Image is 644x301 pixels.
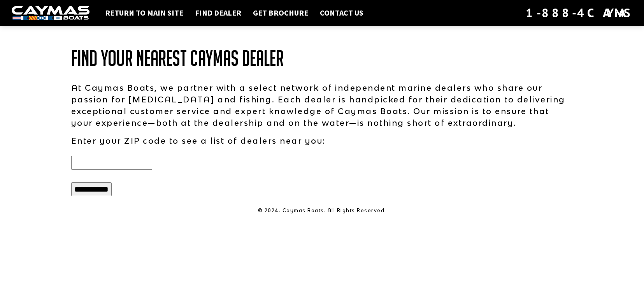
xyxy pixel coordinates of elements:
p: Enter your ZIP code to see a list of dealers near you: [71,135,573,146]
a: Return to main site [101,8,187,18]
a: Find Dealer [191,8,245,18]
a: Contact Us [316,8,367,18]
p: At Caymas Boats, we partner with a select network of independent marine dealers who share our pas... [71,82,573,128]
h1: Find Your Nearest Caymas Dealer [71,47,573,70]
img: white-logo-c9c8dbefe5ff5ceceb0f0178aa75bf4bb51f6bca0971e226c86eb53dfe498488.png [12,6,89,20]
p: © 2024. Caymas Boats. All Rights Reserved. [71,207,573,214]
a: Get Brochure [249,8,312,18]
div: 1-888-4CAYMAS [526,4,632,21]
